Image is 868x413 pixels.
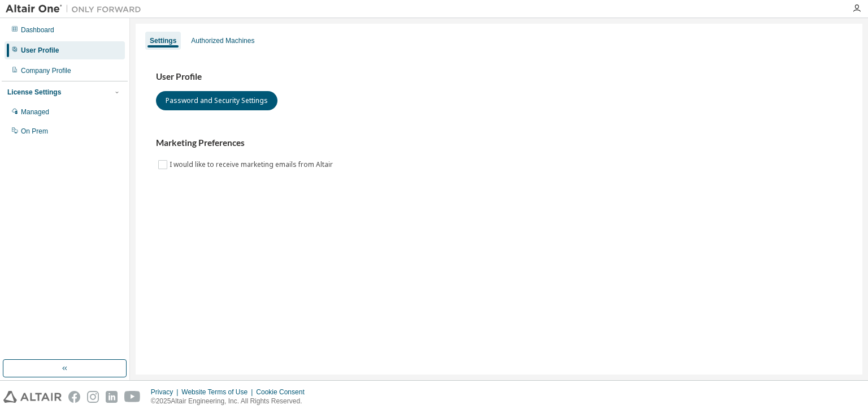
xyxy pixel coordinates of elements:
div: Website Terms of Use [181,388,256,397]
img: youtube.svg [124,391,141,403]
div: Managed [21,107,49,117]
div: Dashboard [21,25,54,35]
div: Authorized Machines [191,36,254,45]
div: Privacy [151,388,181,397]
div: Settings [150,36,176,45]
h3: Marketing Preferences [156,137,842,149]
button: Password and Security Settings [156,91,277,110]
img: altair_logo.svg [3,391,62,403]
div: Cookie Consent [256,388,311,397]
div: On Prem [21,127,48,136]
p: © 2025 Altair Engineering, Inc. All Rights Reserved. [151,397,311,406]
div: User Profile [21,46,59,55]
div: Company Profile [21,66,71,75]
label: I would like to receive marketing emails from Altair [170,158,335,171]
img: facebook.svg [68,391,80,403]
div: License Settings [7,88,61,97]
h3: User Profile [156,71,842,83]
img: instagram.svg [87,391,99,403]
img: linkedin.svg [106,391,118,403]
img: Altair One [6,3,147,15]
